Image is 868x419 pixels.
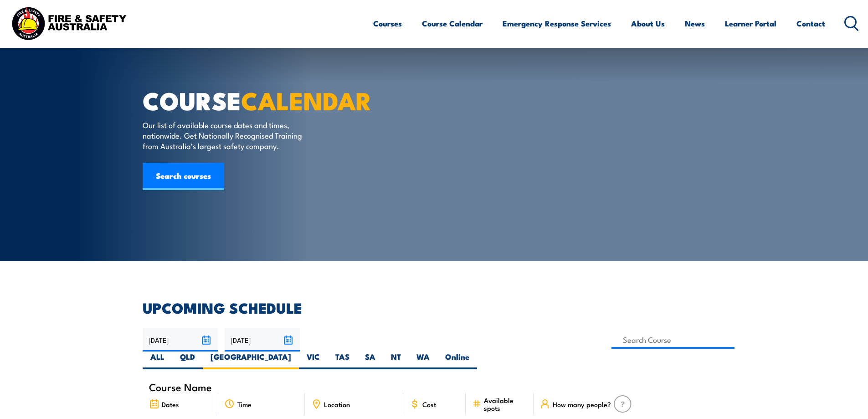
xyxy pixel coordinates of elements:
input: Search Course [611,331,735,349]
a: News [685,11,705,36]
span: Time [237,400,252,408]
strong: CALENDAR [241,81,372,119]
span: How many people? [553,400,611,408]
label: WA [409,352,437,369]
input: To date [225,328,300,352]
label: TAS [328,352,357,369]
p: Our list of available course dates and times, nationwide. Get Nationally Recognised Training from... [143,119,309,151]
span: Cost [422,400,436,408]
a: Course Calendar [422,11,483,36]
input: From date [143,328,218,352]
span: Available spots [484,396,527,412]
h1: COURSE [143,89,368,111]
label: SA [357,352,383,369]
a: Emergency Response Services [503,11,611,36]
label: ALL [143,352,172,369]
span: Dates [162,400,179,408]
span: Location [324,400,350,408]
h2: UPCOMING SCHEDULE [143,301,726,314]
a: Learner Portal [725,11,776,36]
label: [GEOGRAPHIC_DATA] [203,352,299,369]
a: About Us [631,11,665,36]
a: Search courses [143,163,224,190]
a: Contact [796,11,825,36]
label: NT [383,352,409,369]
span: Course Name [149,383,212,391]
label: VIC [299,352,328,369]
label: Online [437,352,477,369]
label: QLD [172,352,203,369]
a: Courses [373,11,402,36]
